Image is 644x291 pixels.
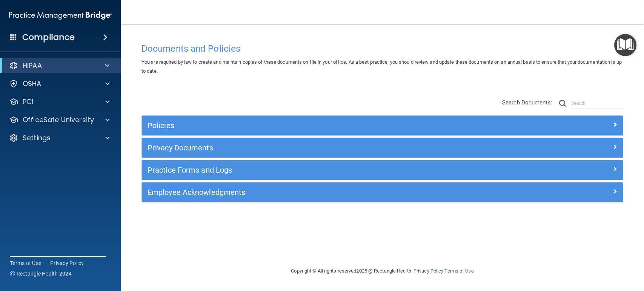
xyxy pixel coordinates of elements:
h5: Policies [148,121,497,130]
h5: Privacy Documents [148,144,497,152]
a: Terms of Use [10,259,41,267]
a: Privacy Policy [50,259,84,267]
a: Settings [9,133,110,142]
a: Practice Forms and Logs [148,164,617,176]
button: Open Resource Center [614,34,636,56]
a: PCI [9,97,110,106]
p: OSHA [23,79,41,88]
h5: Employee Acknowledgments [148,188,497,196]
h4: Compliance [22,32,75,43]
input: Search [572,98,623,109]
a: Policies [148,119,617,132]
h4: Documents and Policies [141,44,623,54]
p: OfficeSafe University [23,115,94,124]
a: Privacy Documents [148,142,617,154]
span: Ⓒ Rectangle Health 2024 [10,270,72,277]
div: Copyright © All rights reserved 2025 @ Rectangle Health | | [245,259,520,283]
img: ic-search.3b580494.png [559,100,566,107]
p: Settings [23,133,51,142]
a: Terms of Use [444,268,473,274]
a: OfficeSafe University [9,115,110,124]
h5: Practice Forms and Logs [148,166,497,174]
img: PMB logo [9,8,112,23]
a: Privacy Policy [413,268,443,274]
span: You are required by law to create and maintain copies of these documents on file in your office. ... [141,59,622,74]
p: PCI [23,97,33,106]
p: HIPAA [23,61,42,70]
a: Employee Acknowledgments [148,186,617,198]
iframe: Drift Widget Chat Controller [513,237,635,268]
span: Search Documents: [502,99,552,106]
a: HIPAA [9,61,109,70]
a: OSHA [9,79,110,88]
